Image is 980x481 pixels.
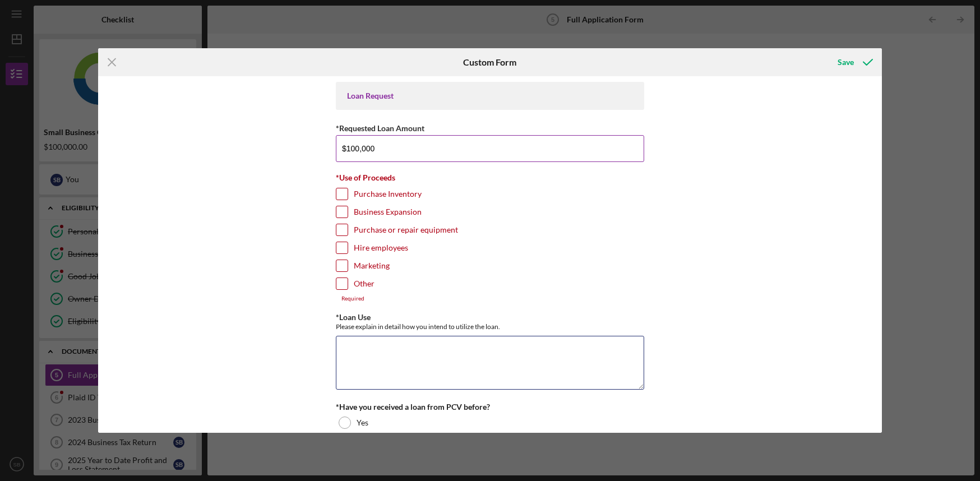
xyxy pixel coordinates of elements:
[336,123,424,133] label: *Requested Loan Amount
[336,312,371,322] label: *Loan Use
[463,57,516,67] h6: Custom Form
[357,418,368,427] label: Yes
[838,51,854,73] div: Save
[336,173,644,182] div: *Use of Proceeds
[347,91,633,100] div: Loan Request
[354,260,390,271] label: Marketing
[354,242,408,253] label: Hire employees
[336,295,644,302] div: Required
[354,278,375,289] label: Other
[826,51,882,73] button: Save
[354,188,422,200] label: Purchase Inventory
[354,224,458,235] label: Purchase or repair equipment
[336,322,644,331] div: Please explain in detail how you intend to utilize the loan.
[354,206,422,218] label: Business Expansion
[336,403,644,411] div: *Have you received a loan from PCV before?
